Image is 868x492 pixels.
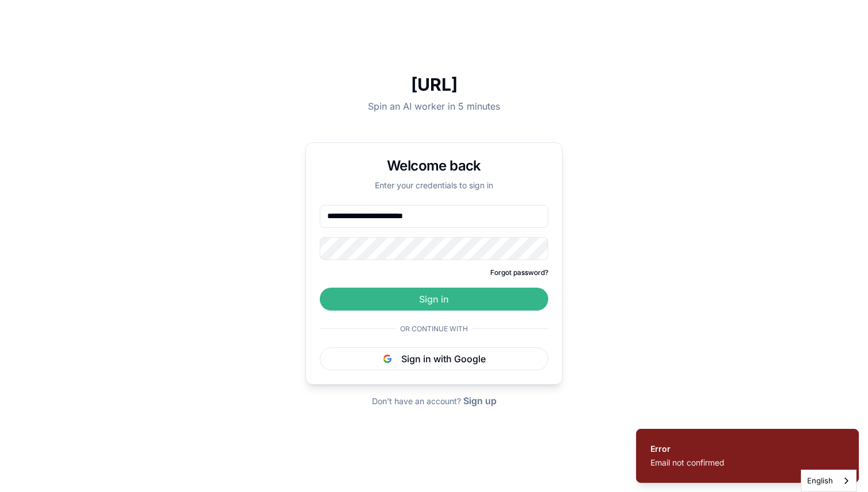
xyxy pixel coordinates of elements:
p: Enter your credentials to sign in [320,180,548,191]
button: Sign in [320,288,548,311]
button: Forgot password? [490,268,548,277]
h1: [URL] [305,74,563,95]
button: Sign up [463,394,497,408]
aside: Language selected: English [801,470,857,492]
span: Or continue with [396,324,472,334]
div: Don't have an account? [372,394,497,408]
a: English [801,470,856,491]
p: Spin an AI worker in 5 minutes [305,99,563,113]
div: Error [650,443,724,455]
h1: Welcome back [320,157,548,175]
div: Email not confirmed [650,457,724,468]
button: Sign in with Google [320,347,548,370]
div: Language [801,470,857,492]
